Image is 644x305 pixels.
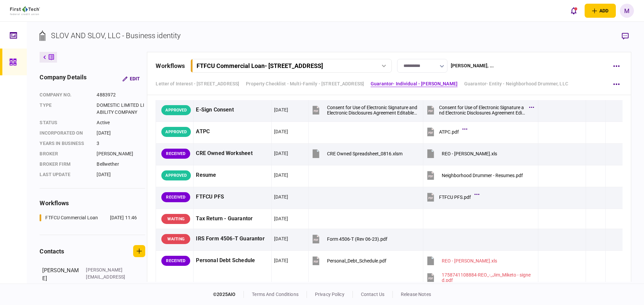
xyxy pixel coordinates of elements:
[51,30,180,41] div: SLOV AND SLOV, LLC - Business identity
[213,291,244,298] div: © 2025 AIO
[361,292,384,297] a: contact us
[567,4,581,18] button: open notifications list
[97,130,145,137] div: [DATE]
[442,258,497,263] div: REO - Jim Miketo.xls
[196,231,269,246] div: IRS Form 4506-T Guarantor
[40,119,90,126] div: status
[97,161,145,168] div: Bellwether
[442,272,532,283] div: 1758741108884-REO_-_Jim_Miketo - signed.pdf
[451,62,494,69] div: [PERSON_NAME] , ...
[252,292,299,297] a: terms and conditions
[97,171,145,178] div: [DATE]
[585,4,616,18] button: open adding identity options
[274,194,288,200] div: [DATE]
[327,151,402,156] div: CRE Owned Spreadsheet_0816.xlsm
[274,150,288,157] div: [DATE]
[40,73,87,85] div: company details
[274,128,288,135] div: [DATE]
[161,214,190,224] div: WAITING
[197,62,323,69] div: FTFCU Commercial Loan - [STREET_ADDRESS]
[327,258,386,263] div: Personal_Debt_Schedule.pdf
[426,253,497,268] button: REO - Jim Miketo.xls
[196,189,269,205] div: FTFCU PFS
[274,172,288,178] div: [DATE]
[311,231,387,246] button: Form 4506-T (Rev 06-23).pdf
[371,80,458,87] a: Guarantor- Individual - [PERSON_NAME]
[327,236,387,242] div: Form 4506-T (Rev 06-23).pdf
[117,73,145,85] button: Edit
[156,80,239,87] a: Letter of Interest - [STREET_ADDRESS]
[161,192,190,202] div: RECEIVED
[97,102,145,116] div: DOMESTIC LIMITED LIABILITY COMPANY
[196,124,269,139] div: ATPC
[426,146,497,161] button: REO - Jim Miketo.xls
[40,140,90,147] div: years in business
[439,129,459,135] div: ATPC.pdf
[439,195,471,200] div: FTFCU PFS.pdf
[40,102,90,116] div: Type
[311,253,386,268] button: Personal_Debt_Schedule.pdf
[442,173,523,178] div: Neighborhood Drummer - Resumes.pdf
[426,102,532,118] button: Consent for Use of Electronic Signature and Electronic Disclosures Agreement Editable.pdf
[274,257,288,264] div: [DATE]
[401,292,431,297] a: release notes
[156,61,185,70] div: workflows
[40,161,90,168] div: broker firm
[246,80,364,87] a: Property Checklist - Multi-Family - [STREET_ADDRESS]
[40,214,137,221] a: FTFCU Commercial Loan[DATE] 11:46
[161,234,190,244] div: WAITING
[311,102,417,118] button: Consent for Use of Electronic Signature and Electronic Disclosures Agreement Editable.pdf
[40,150,90,157] div: Broker
[196,146,269,161] div: CRE Owned Worksheet
[97,140,145,147] div: 3
[464,80,568,87] a: Guarantor- Entity - Neighborhood Drummer, LLC
[45,214,98,221] div: FTFCU Commercial Loan
[97,119,145,126] div: Active
[274,235,288,242] div: [DATE]
[40,91,90,98] div: company no.
[196,253,269,268] div: Personal Debt Schedule
[40,247,64,256] div: contacts
[620,4,634,18] button: M
[161,256,190,266] div: RECEIVED
[97,150,145,157] div: [PERSON_NAME]
[439,105,525,116] div: Consent for Use of Electronic Signature and Electronic Disclosures Agreement Editable.pdf
[311,146,402,161] button: CRE Owned Spreadsheet_0816.xlsm
[274,215,288,222] div: [DATE]
[327,105,417,116] div: Consent for Use of Electronic Signature and Electronic Disclosures Agreement Editable.pdf
[161,105,191,115] div: APPROVED
[315,292,344,297] a: privacy policy
[97,91,145,98] div: 4883972
[196,168,269,183] div: Resume
[10,6,40,15] img: client company logo
[161,170,191,180] div: APPROVED
[40,130,90,137] div: incorporated on
[426,124,466,139] button: ATPC.pdf
[196,211,269,226] div: Tax Return - Guarantor
[40,199,145,208] div: workflows
[161,127,191,137] div: APPROVED
[274,106,288,113] div: [DATE]
[196,102,269,118] div: E-Sign Consent
[191,59,392,73] button: FTFCU Commercial Loan- [STREET_ADDRESS]
[40,171,90,178] div: last update
[86,266,129,295] div: [PERSON_NAME][EMAIL_ADDRESS][PERSON_NAME][DOMAIN_NAME]
[442,151,497,156] div: REO - Jim Miketo.xls
[161,149,190,159] div: RECEIVED
[426,189,478,205] button: FTFCU PFS.pdf
[426,168,523,183] button: Neighborhood Drummer - Resumes.pdf
[426,270,532,285] button: 1758741108884-REO_-_Jim_Miketo - signed.pdf
[110,214,137,221] div: [DATE] 11:46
